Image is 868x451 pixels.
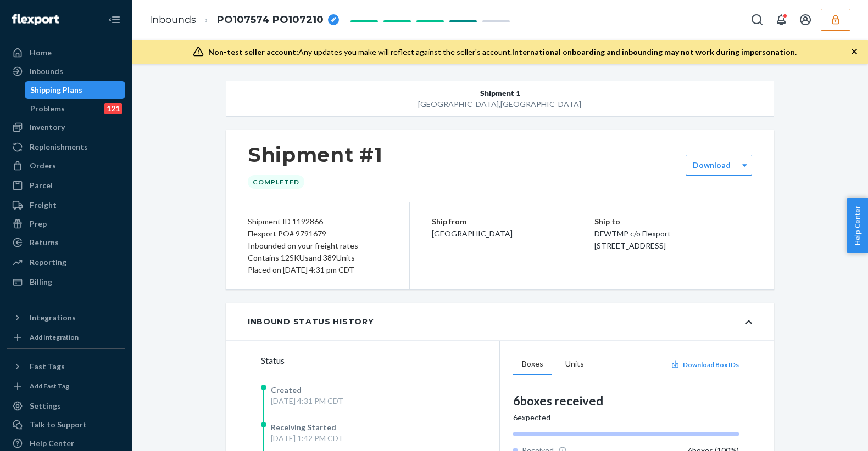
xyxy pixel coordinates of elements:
span: PO107574 PO107210 [217,13,324,27]
div: Home [30,47,52,58]
a: Add Fast Tag [7,380,125,393]
a: Problems121 [25,100,126,117]
div: Inbounded on your freight rates [248,240,387,252]
div: Placed on [DATE] 4:31 pm CDT [248,264,387,276]
button: Close Navigation [103,9,125,31]
div: [DATE] 4:31 PM CDT [271,396,343,407]
div: Contains 12 SKUs and 389 Units [248,252,387,264]
h1: Shipment #1 [248,143,383,166]
a: Inbounds [149,14,196,26]
a: Reporting [7,253,125,271]
iframe: Opens a widget where you can chat to one of our agents [798,418,857,446]
div: Returns [30,237,59,248]
a: Billing [7,273,125,291]
p: DFWTMP c/o Flexport [594,228,753,240]
div: Add Fast Tag [30,381,69,391]
div: Orders [30,160,56,171]
div: Prep [30,218,47,229]
div: Shipping Plans [30,84,82,95]
div: Status [261,354,499,367]
span: Non-test seller account: [208,47,298,57]
div: Settings [30,401,61,411]
span: [STREET_ADDRESS] [594,241,666,250]
div: Parcel [30,180,53,191]
span: International onboarding and inbounding may not work during impersonation. [512,47,797,57]
button: Boxes [513,354,552,375]
div: Reporting [30,257,66,268]
div: Flexport PO# 9791679 [248,228,387,240]
a: Replenishments [7,138,125,156]
a: Inbounds [7,63,125,80]
a: Home [7,44,125,61]
span: Created [271,385,302,394]
div: [GEOGRAPHIC_DATA] , [GEOGRAPHIC_DATA] [281,99,719,110]
a: Freight [7,196,125,214]
div: Replenishments [30,142,88,153]
div: Completed [248,175,304,189]
div: Shipment ID 1192866 [248,216,387,228]
a: Orders [7,157,125,174]
a: Parcel [7,177,125,194]
span: Shipment 1 [480,88,520,99]
a: Shipping Plans [25,81,126,99]
span: Receiving Started [271,422,336,432]
button: Help Center [847,198,868,253]
div: Add Integration [30,332,79,342]
div: Inbounds [30,66,63,77]
button: Fast Tags [7,358,125,375]
button: Open notifications [770,9,792,31]
div: Help Center [30,438,74,449]
a: Settings [7,397,125,415]
button: Open Search Box [746,9,768,31]
div: Problems [30,103,65,114]
div: Integrations [30,312,76,323]
span: [GEOGRAPHIC_DATA] [432,229,513,238]
div: [DATE] 1:42 PM CDT [271,433,343,444]
a: Prep [7,215,125,233]
div: 6 boxes received [513,392,739,409]
div: Billing [30,277,52,287]
div: Talk to Support [30,419,87,430]
button: Download Box IDs [671,360,739,369]
p: Ship from [432,216,594,228]
div: Any updates you make will reflect against the seller's account. [208,47,797,58]
a: Inventory [7,119,125,136]
button: Shipment 1[GEOGRAPHIC_DATA],[GEOGRAPHIC_DATA] [226,81,774,117]
button: Units [557,354,593,375]
div: Fast Tags [30,361,65,372]
a: Add Integration [7,331,125,344]
a: Returns [7,234,125,251]
button: Integrations [7,309,125,326]
p: Ship to [594,216,753,228]
div: 6 expected [513,412,739,423]
label: Download [693,160,731,171]
img: Flexport logo [12,14,59,25]
div: Inventory [30,122,65,133]
div: 121 [104,103,122,114]
div: Freight [30,200,57,211]
button: Talk to Support [7,416,125,433]
button: Open account menu [794,9,816,31]
div: Inbound Status History [248,316,374,327]
ol: breadcrumbs [141,4,348,36]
